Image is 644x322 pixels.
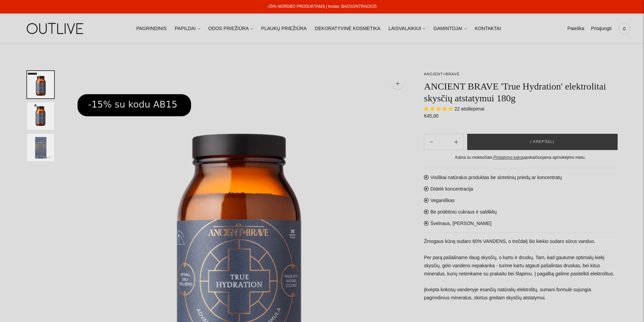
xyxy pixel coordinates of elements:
a: ANCIENT+BRAVE [424,72,459,76]
a: Paieška [567,21,584,36]
span: €45,00 [424,113,438,119]
a: ODOS PRIEŽIŪRA [208,21,253,36]
h1: ANCIENT BRAVE 'True Hydration' elektrolitai skysčių atstatymui 180g [424,80,617,104]
button: Translation missing: en.general.accessibility.image_thumbail [27,71,54,98]
a: GAMINTOJAI [433,21,467,36]
a: PAGRINDINIS [136,21,167,36]
a: -25% NORDBO PRODUKTAMS | kodas: BACKONTRACK25 [267,4,377,9]
a: LAISVALAIKIUI [388,21,425,36]
a: 0 [618,21,630,36]
a: Prisijungti [591,21,612,36]
span: 0 [620,24,629,33]
button: Add product quantity [424,134,438,150]
span: 22 atsiliepimai [454,106,484,112]
a: PAPILDAI [175,21,200,36]
button: Subtract product quantity [449,134,463,150]
input: Product quantity [438,137,449,147]
a: PLAUKŲ PRIEŽIŪRA [261,21,307,36]
button: Translation missing: en.general.accessibility.image_thumbail [27,102,54,130]
span: Į krepšelį [530,139,554,145]
button: Į krepšelį [467,134,618,150]
a: KONTAKTAI [475,21,501,36]
button: Translation missing: en.general.accessibility.image_thumbail [27,134,54,161]
div: Kaina su mokesčiais. apskaičiuojama apmokėjimo metu. [424,154,617,161]
p: Žmogaus kūną sudaro 60% VANDENS, o trečdalį šio kiekio sudaro sūrus vanduo. Per parą pašaliname d... [424,238,617,310]
img: OUTLIVE [14,17,98,40]
span: 4.86 stars [424,106,454,112]
a: DEKORATYVINĖ KOSMETIKA [315,21,380,36]
a: Pristatymo kaina [494,155,524,160]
